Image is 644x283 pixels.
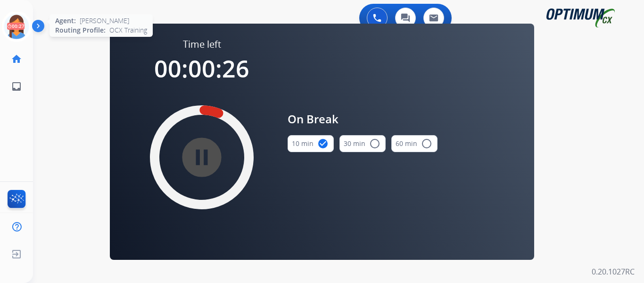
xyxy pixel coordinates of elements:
p: 0.20.1027RC [592,266,635,277]
span: OCX Training [109,26,147,35]
span: 00:00:26 [154,52,249,85]
button: 30 min [339,135,386,152]
span: Agent: [55,16,76,26]
span: On Break [288,111,438,128]
mat-icon: home [11,53,22,65]
mat-icon: radio_button_unchecked [369,138,380,149]
mat-icon: check_circle [317,138,329,149]
span: Time left [183,38,221,51]
span: Routing Profile: [55,26,106,35]
mat-icon: radio_button_unchecked [421,138,432,149]
button: 60 min [391,135,438,152]
mat-icon: inbox [11,81,22,92]
mat-icon: pause_circle_filled [196,152,207,163]
span: [PERSON_NAME] [80,16,129,26]
button: 10 min [288,135,334,152]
